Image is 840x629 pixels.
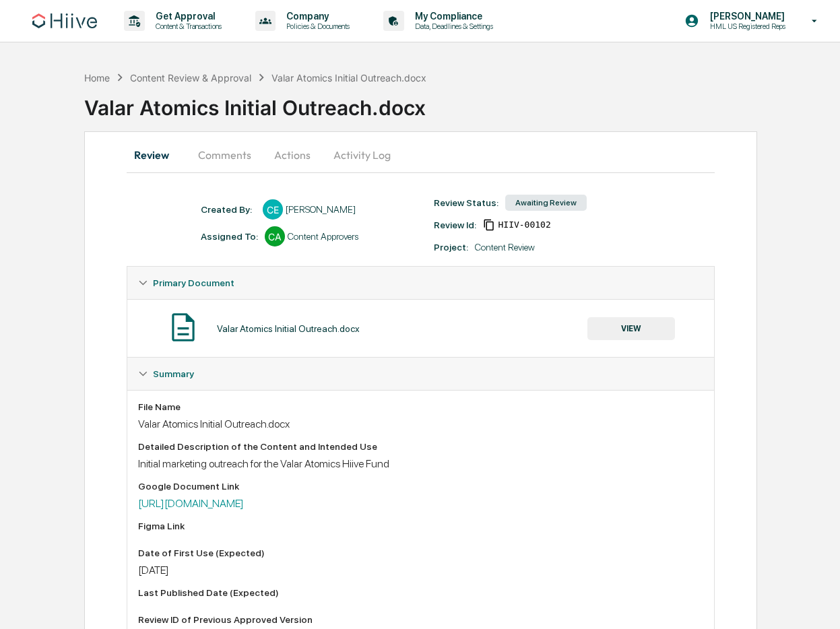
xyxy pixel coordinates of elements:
img: logo [32,13,97,28]
div: Content Review & Approval [130,72,251,84]
p: Company [276,11,356,22]
div: Valar Atomics Initial Outreach.docx [217,323,360,334]
div: Last Published Date (Expected) [138,587,703,598]
div: Assigned To: [201,231,258,242]
span: Primary Document [153,277,234,288]
div: Content Review [475,242,535,253]
div: Review Id: [434,220,476,230]
p: Content & Transactions [145,22,228,31]
div: File Name [138,401,703,412]
div: Primary Document [127,299,714,357]
p: HML US Registered Reps [699,22,792,31]
div: Home [84,72,110,84]
div: [PERSON_NAME] [286,204,356,215]
div: Created By: ‎ ‎ [201,204,256,215]
div: Review Status: [434,197,498,208]
button: Actions [262,139,323,171]
div: Content Approvers [288,231,358,242]
button: Comments [187,139,262,171]
p: Get Approval [145,11,228,22]
div: Detailed Description of the Content and Intended Use [138,441,703,452]
div: Awaiting Review [505,195,587,211]
div: Valar Atomics Initial Outreach.docx [138,418,703,430]
div: CE [263,199,283,220]
p: Data, Deadlines & Settings [404,22,500,31]
div: Date of First Use (Expected) [138,548,703,558]
div: Review ID of Previous Approved Version [138,614,703,625]
img: Document Icon [166,310,200,344]
span: 0ddd8f12-a7cb-4f6a-9c75-11bbb1a65679 [498,220,550,230]
div: Summary [127,358,714,390]
div: Google Document Link [138,481,703,492]
iframe: Open customer support [797,585,833,621]
p: Policies & Documents [276,22,356,31]
div: Figma Link [138,521,703,531]
p: [PERSON_NAME] [699,11,792,22]
button: Review [127,139,187,171]
div: Project: [434,242,468,253]
div: CA [265,226,285,246]
span: Summary [153,368,194,379]
button: VIEW [587,317,675,340]
p: My Compliance [404,11,500,22]
div: secondary tabs example [127,139,715,171]
div: Valar Atomics Initial Outreach.docx [84,85,840,120]
div: [DATE] [138,564,703,576]
button: Activity Log [323,139,401,171]
a: [URL][DOMAIN_NAME] [138,497,244,510]
div: Valar Atomics Initial Outreach.docx [271,72,426,84]
div: Primary Document [127,267,714,299]
div: Initial marketing outreach for the Valar Atomics Hiive Fund [138,457,703,470]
